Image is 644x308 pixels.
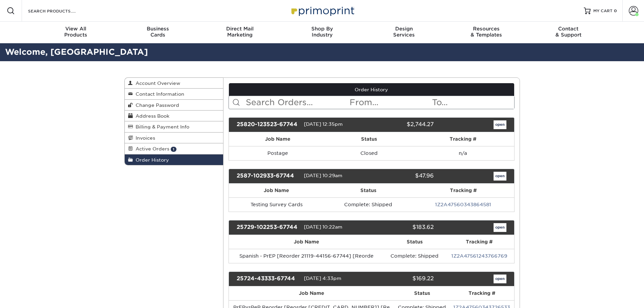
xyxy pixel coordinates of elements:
a: Resources& Templates [445,22,527,43]
div: 25820-123523-67744 [232,120,304,129]
span: [DATE] 4:33pm [304,276,341,281]
a: Order History [229,83,514,96]
th: Status [394,286,450,300]
a: Change Password [125,100,223,111]
a: View AllProducts [35,22,117,43]
th: Tracking # [412,184,514,197]
span: Address Book [133,113,169,119]
span: Business [117,26,199,32]
th: Status [384,235,445,249]
th: Status [324,184,412,197]
input: SEARCH PRODUCTS..... [27,7,93,15]
span: Active Orders [133,146,169,151]
a: Order History [125,155,223,165]
a: open [494,275,506,283]
span: View All [35,26,117,32]
span: Shop By [281,26,363,32]
span: 0 [614,8,617,13]
td: Testing Survey Cards [229,197,324,212]
div: $2,744.27 [366,120,439,129]
a: Direct MailMarketing [199,22,281,43]
div: $169.22 [366,275,439,283]
a: 1Z2A47560343864581 [435,202,491,207]
span: Contact Information [133,91,184,97]
span: Resources [445,26,527,32]
span: Invoices [133,135,155,141]
td: n/a [412,146,514,160]
a: Address Book [125,111,223,121]
a: Invoices [125,133,223,143]
span: MY CART [593,8,613,14]
a: open [494,120,506,129]
th: Job Name [229,132,326,146]
a: open [494,223,506,232]
span: 1 [171,147,176,152]
th: Tracking # [412,132,514,146]
input: From... [349,96,431,109]
a: open [494,172,506,181]
a: BusinessCards [117,22,199,43]
div: Cards [117,26,199,38]
span: Contact [527,26,610,32]
div: 25729-102253-67744 [232,223,304,232]
a: Shop ByIndustry [281,22,363,43]
a: 1Z2A47561243766769 [451,253,507,259]
th: Tracking # [450,286,514,300]
th: Job Name [229,184,324,197]
input: To... [431,96,514,109]
span: Direct Mail [199,26,281,32]
span: Design [363,26,445,32]
span: [DATE] 10:29am [304,173,342,178]
span: Change Password [133,102,179,108]
div: & Templates [445,26,527,38]
div: $183.62 [366,223,439,232]
span: Billing & Payment Info [133,124,189,129]
a: Contact& Support [527,22,610,43]
div: 25724-43333-67744 [232,275,304,283]
a: DesignServices [363,22,445,43]
div: Industry [281,26,363,38]
span: Account Overview [133,80,180,86]
th: Job Name [229,235,384,249]
div: Services [363,26,445,38]
th: Tracking # [445,235,514,249]
div: Products [35,26,117,38]
th: Job Name [229,286,394,300]
td: Postage [229,146,326,160]
span: [DATE] 12:35pm [304,121,343,127]
div: Marketing [199,26,281,38]
td: Spanish - PrEP [Reorder 21119-44156-67744] [Reorde [229,249,384,263]
span: [DATE] 10:22am [304,224,342,230]
a: Contact Information [125,89,223,99]
input: Search Orders... [245,96,349,109]
span: Order History [133,157,169,163]
a: Active Orders 1 [125,143,223,154]
img: Primoprint [288,3,356,18]
td: Closed [326,146,412,160]
a: Billing & Payment Info [125,121,223,132]
td: Complete: Shipped [324,197,412,212]
div: & Support [527,26,610,38]
div: 2587-102933-67744 [232,172,304,181]
a: Account Overview [125,78,223,89]
td: Complete: Shipped [384,249,445,263]
th: Status [326,132,412,146]
div: $47.96 [366,172,439,181]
